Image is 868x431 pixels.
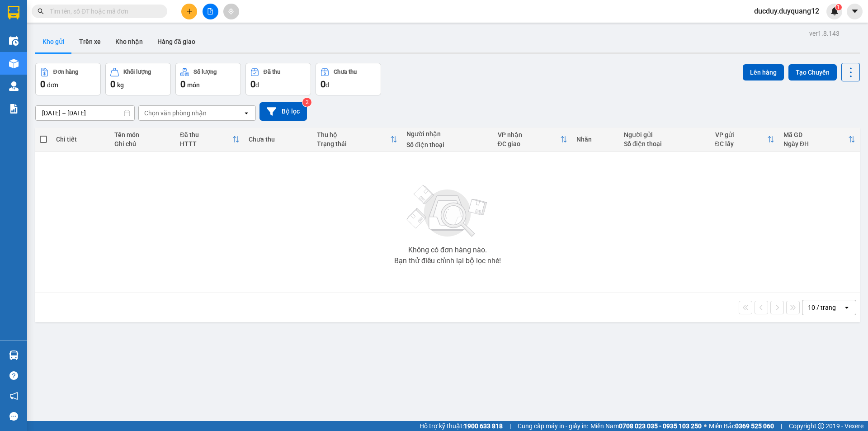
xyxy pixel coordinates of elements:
[317,140,390,147] div: Trạng thái
[743,64,784,81] button: Lên hàng
[40,79,45,90] span: 0
[243,109,250,117] svg: open
[325,81,329,89] span: đ
[181,4,197,19] button: plus
[818,423,824,429] span: copyright
[509,421,511,431] span: |
[250,79,255,90] span: 0
[105,63,171,95] button: Khối lượng0kg
[394,257,501,265] div: Bạn thử điều chỉnh lại bộ lọc nhé!
[406,141,488,148] div: Số điện thoại
[264,69,280,75] div: Đã thu
[704,424,707,428] span: ⚪️
[408,246,487,254] div: Không có đơn hàng nào.
[847,4,863,19] button: caret-down
[576,136,615,143] div: Nhãn
[406,130,488,137] div: Người nhận
[47,81,58,89] span: đơn
[420,421,503,431] span: Hỗ trợ kỹ thuật:
[781,421,782,431] span: |
[808,303,836,312] div: 10 / trang
[312,128,402,152] th: Toggle SortBy
[108,31,150,52] button: Kho nhận
[464,422,503,430] strong: 1900 633 818
[498,131,561,138] div: VP nhận
[709,421,774,431] span: Miền Bắc
[36,106,134,120] input: Select a date range.
[175,128,244,152] th: Toggle SortBy
[123,69,151,75] div: Khối lượng
[150,31,203,52] button: Hàng đã giao
[223,4,239,19] button: aim
[56,136,105,143] div: Chi tiết
[518,421,588,431] span: Cung cấp máy in - giấy in:
[245,63,311,95] button: Đã thu0đ
[747,5,826,17] span: ducduy.duyquang12
[193,69,217,75] div: Số lượng
[180,131,232,138] div: Đã thu
[117,81,124,89] span: kg
[715,140,767,147] div: ĐC lấy
[8,6,19,19] img: logo-vxr
[830,7,839,15] img: icon-new-feature
[9,59,19,68] img: warehouse-icon
[402,180,493,243] img: svg+xml;base64,PHN2ZyBjbGFzcz0ibGlzdC1wbHVnX19zdmciIHhtbG5zPSJodHRwOi8vd3d3LnczLm9yZy8yMDAwL3N2Zy...
[255,81,259,89] span: đ
[624,140,706,147] div: Số điện thoại
[9,36,19,46] img: warehouse-icon
[783,131,848,138] div: Mã GD
[35,63,101,95] button: Đơn hàng0đơn
[207,8,213,14] span: file-add
[144,109,207,118] div: Chọn văn phòng nhận
[321,79,325,90] span: 0
[249,136,308,143] div: Chưa thu
[187,81,200,89] span: món
[114,131,171,138] div: Tên món
[711,128,779,152] th: Toggle SortBy
[9,350,19,360] img: warehouse-icon
[175,63,241,95] button: Số lượng0món
[788,64,837,81] button: Tạo Chuyến
[9,392,18,400] span: notification
[851,7,859,15] span: caret-down
[715,131,767,138] div: VP gửi
[9,104,19,114] img: solution-icon
[180,79,185,90] span: 0
[779,128,860,152] th: Toggle SortBy
[317,131,390,138] div: Thu hộ
[334,69,357,75] div: Chưa thu
[843,304,850,311] svg: open
[203,4,218,19] button: file-add
[9,412,18,421] span: message
[180,140,232,147] div: HTTT
[735,422,774,430] strong: 0369 525 060
[493,128,572,152] th: Toggle SortBy
[783,140,848,147] div: Ngày ĐH
[50,6,156,16] input: Tìm tên, số ĐT hoặc mã đơn
[302,98,311,107] sup: 2
[9,371,18,380] span: question-circle
[835,4,842,10] sup: 1
[259,102,307,121] button: Bộ lọc
[498,140,561,147] div: ĐC giao
[837,4,840,10] span: 1
[809,28,840,38] div: ver 1.8.143
[53,69,78,75] div: Đơn hàng
[624,131,706,138] div: Người gửi
[38,8,44,14] span: search
[590,421,702,431] span: Miền Nam
[72,31,108,52] button: Trên xe
[110,79,115,90] span: 0
[186,8,193,14] span: plus
[316,63,381,95] button: Chưa thu0đ
[619,422,702,430] strong: 0708 023 035 - 0935 103 250
[114,140,171,147] div: Ghi chú
[228,8,234,14] span: aim
[35,31,72,52] button: Kho gửi
[9,81,19,91] img: warehouse-icon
